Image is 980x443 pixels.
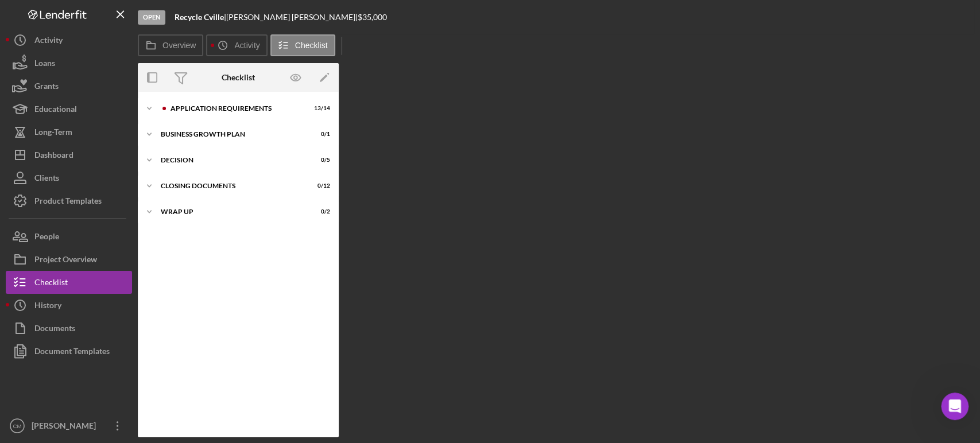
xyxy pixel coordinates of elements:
div: Checklist [222,73,255,82]
button: Clients [6,166,132,189]
div: 0 / 1 [309,131,330,138]
div: Best, [18,236,179,247]
div: Grants [34,75,59,100]
button: Emoji picker [18,335,27,344]
div: Checklist [34,271,68,297]
div: Sorry for not responding earlier! We were really busy [DATE], but I have good news! We completed ... [18,134,179,213]
div: [PERSON_NAME] [18,26,179,38]
div: Christina says… [9,110,220,274]
div: Okay thanks for letting me know. Do you know what could be a potential timeline for those changes... [41,54,220,102]
div: Activity [34,29,63,55]
div: Long-Term [34,121,72,146]
div: Business Growth Plan [161,131,301,138]
textarea: Message… [10,310,220,330]
button: Educational [6,98,132,121]
button: Checklist [270,34,335,56]
button: Activity [6,29,132,52]
button: Long-Term [6,121,132,143]
button: Grants [6,75,132,98]
div: Decision [161,157,301,164]
button: People [6,225,132,248]
button: CM[PERSON_NAME] [6,414,132,437]
label: Activity [234,41,259,50]
div: APPLICATION REQUIREMENTS [171,105,301,112]
div: Carolina says… [9,54,220,111]
button: Project Overview [6,248,132,271]
div: Hi Carolina, [18,117,179,129]
div: Loans [34,52,55,77]
div: [PERSON_NAME] [18,247,179,258]
div: [PERSON_NAME] [PERSON_NAME] | [226,13,358,22]
button: go back [7,5,29,26]
div: Okay thanks for letting me know. Do you know what could be a potential timeline for those changes... [51,61,211,95]
div: CLOSING DOCUMENTS [161,182,301,189]
div: Document Templates [34,340,110,366]
div: Close [202,5,222,25]
button: Dashboard [6,143,132,166]
div: WRAP UP [161,208,301,215]
button: Checklist [6,271,132,294]
b: Recycle Cville [175,12,224,22]
button: Loans [6,52,132,75]
iframe: Intercom live chat [941,393,969,420]
div: 0 / 5 [309,157,330,164]
h1: Operator [56,11,96,20]
div: | [175,13,226,22]
div: Help [PERSON_NAME] understand how they’re doing: [9,274,188,310]
div: Dashboard [34,143,73,169]
div: 0 / 2 [309,208,330,215]
button: Gif picker [36,335,45,344]
button: Document Templates [6,340,132,363]
label: Overview [162,41,196,50]
div: Open [138,10,165,25]
div: Clients [34,166,59,192]
div: 13 / 14 [309,105,330,112]
div: 0 / 12 [309,182,330,189]
button: Start recording [73,335,82,344]
button: History [6,294,132,317]
button: Home [180,5,202,26]
button: Activity [206,34,267,56]
div: [PERSON_NAME] [29,414,103,440]
button: Upload attachment [55,335,64,344]
label: Checklist [295,41,328,50]
div: Help [PERSON_NAME] understand how they’re doing: [18,281,179,304]
div: Project Overview [34,248,97,274]
div: History [34,294,61,320]
div: People [34,225,59,251]
div: Thank you and have a great weekend! [18,219,179,230]
button: Product Templates [6,189,132,212]
div: Product Templates [34,189,102,215]
text: CM [13,423,22,429]
div: Educational [34,98,77,123]
div: Hi Carolina,Sorry for not responding earlier! We were really busy [DATE], but I have good news! W... [9,110,188,265]
img: Profile image for Operator [33,6,51,25]
span: $35,000 [358,12,387,22]
button: Overview [138,34,203,56]
div: Documents [34,317,75,343]
div: Operator says… [9,274,220,312]
button: Documents [6,317,132,340]
button: Send a message… [197,330,215,348]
